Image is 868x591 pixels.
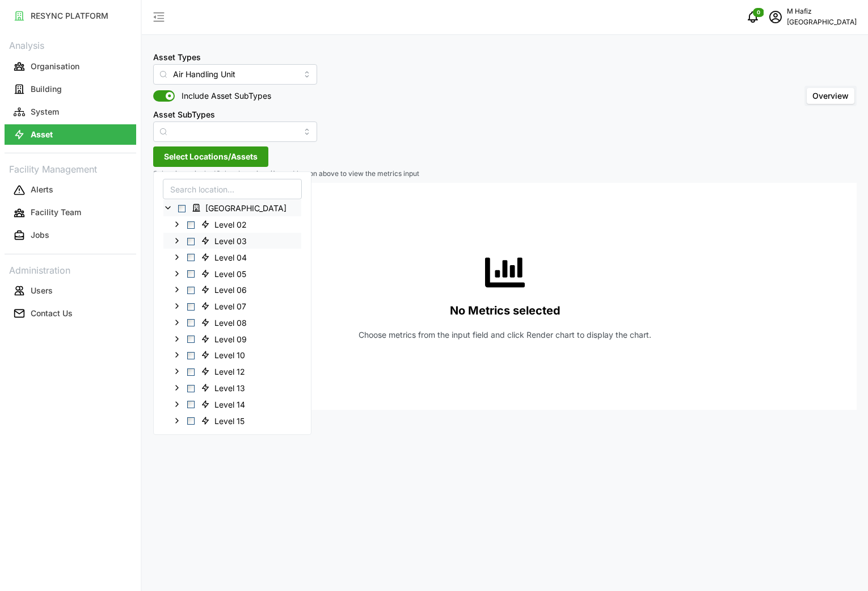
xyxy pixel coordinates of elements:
button: Alerts [5,180,136,200]
span: Level 05 [196,266,254,280]
span: Level 14 [214,399,245,410]
span: Level 04 [196,250,255,263]
p: Facility Team [31,207,81,218]
a: Organisation [5,55,136,78]
span: Level 07 [196,299,254,313]
span: Level 13 [196,381,253,395]
span: Level 10 [196,348,253,362]
span: Level 15 [214,415,245,426]
span: Level 05 [214,268,246,279]
span: Level 09 [196,332,255,345]
button: Building [5,79,136,99]
p: Building [31,83,62,95]
a: Users [5,279,136,302]
a: RESYNC PLATFORM [5,5,136,27]
p: Choose metrics from the input field and click Render chart to display the chart. [359,329,651,341]
span: Level 07 [214,301,246,312]
span: Level 10 [214,350,245,361]
p: [GEOGRAPHIC_DATA] [787,17,857,28]
button: Facility Team [5,203,136,223]
a: Facility Team [5,202,136,224]
a: Asset [5,123,136,146]
span: Select Level 12 [187,368,195,375]
span: Level 06 [214,284,247,296]
div: Select Locations/Assets [153,171,311,435]
p: M Hafiz [787,6,857,17]
p: Users [31,285,53,296]
input: Search location... [163,179,302,199]
p: System [31,106,59,118]
span: Level 03 [214,235,247,246]
button: schedule [764,6,787,28]
button: Contact Us [5,303,136,324]
span: Level 03 [196,233,255,247]
span: Level 08 [214,317,247,328]
span: Level 04 [214,252,247,263]
p: Select items in the 'Select Locations/Assets' button above to view the metrics input [153,169,857,179]
span: Select Locations/Assets [164,147,258,166]
p: Jobs [31,229,49,241]
span: Select Level 14 [187,401,195,408]
span: Select Level 03 [187,237,195,245]
p: Administration [5,261,136,278]
span: Select Level 09 [187,336,195,343]
span: Level 08 [196,315,255,329]
label: Asset SubTypes [153,108,215,121]
span: Select Level 13 [187,384,195,392]
span: Level 02 [214,219,247,230]
label: Asset Types [153,51,201,64]
a: Jobs [5,224,136,247]
button: Jobs [5,225,136,246]
a: System [5,100,136,123]
span: Select Level 10 [187,352,195,359]
button: Users [5,280,136,301]
span: Level 14 [196,397,253,410]
span: Include Asset SubTypes [175,90,271,102]
span: Select Level 06 [187,286,195,294]
span: Office Tower [187,201,294,215]
span: Select Level 08 [187,319,195,326]
span: Level 12 [196,364,253,378]
span: Select Level 07 [187,303,195,310]
p: Facility Management [5,160,136,177]
span: Level 02 [196,217,255,231]
button: Organisation [5,56,136,77]
button: Asset [5,124,136,145]
p: Organisation [31,61,79,72]
p: No Metrics selected [450,301,561,320]
span: Level 12 [214,366,245,378]
button: Select Locations/Assets [153,146,268,167]
span: Level 09 [214,333,247,345]
p: Analysis [5,36,136,53]
span: Select Office Tower [178,205,186,212]
p: Asset [31,129,53,140]
button: System [5,102,136,122]
span: 0 [757,9,760,16]
a: Contact Us [5,302,136,325]
span: Select Level 05 [187,270,195,278]
span: Level 06 [196,283,255,296]
span: Select Level 02 [187,221,195,228]
a: Building [5,78,136,100]
span: Level 13 [214,383,245,394]
a: Alerts [5,179,136,202]
span: Level 15 [196,413,252,427]
button: RESYNC PLATFORM [5,6,136,26]
p: Contact Us [31,308,73,319]
p: Alerts [31,184,53,195]
p: RESYNC PLATFORM [31,10,108,22]
button: notifications [741,6,764,28]
span: Select Level 15 [187,417,195,425]
span: [GEOGRAPHIC_DATA] [205,203,286,214]
span: Select Level 04 [187,254,195,261]
span: Overview [812,91,849,100]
